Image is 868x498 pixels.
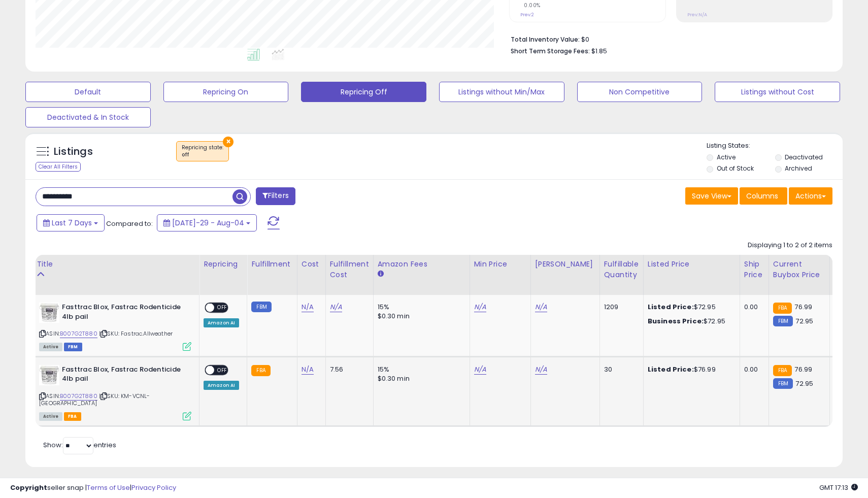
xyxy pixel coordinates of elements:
[535,302,547,312] a: N/A
[39,365,191,419] div: ASIN:
[604,365,636,374] div: 30
[60,392,97,401] a: B007G2T880
[535,259,595,270] div: [PERSON_NAME]
[773,259,825,280] div: Current Buybox Price
[157,214,257,231] button: [DATE]-29 - Aug-04
[36,162,81,172] div: Clear All Filters
[62,303,185,324] b: Fasttrac Blox, Fastrac Rodenticide 4lb pail
[330,259,369,280] div: Fulfillment Cost
[163,82,289,102] button: Repricing On
[302,364,314,375] a: N/A
[685,187,738,205] button: Save View
[302,259,321,270] div: Cost
[648,365,732,374] div: $76.99
[223,137,233,147] button: ×
[64,343,82,351] span: FBM
[744,259,764,280] div: Ship Price
[746,191,778,201] span: Columns
[378,270,384,279] small: Amazon Fees.
[37,214,105,231] button: Last 7 Days
[378,303,462,312] div: 15%
[204,381,239,390] div: Amazon AI
[37,259,195,270] div: Title
[251,259,292,270] div: Fulfillment
[182,151,223,158] div: off
[577,82,703,102] button: Non Competitive
[591,46,607,56] span: $1.85
[520,2,541,9] small: 0.00%
[87,483,130,492] a: Terms of Use
[785,153,823,161] label: Deactivated
[794,302,812,312] span: 76.99
[717,164,754,173] label: Out of Stock
[717,153,736,161] label: Active
[39,365,59,385] img: 510qgL+tVsL._SL40_.jpg
[715,82,840,102] button: Listings without Cost
[39,412,62,421] span: All listings currently available for purchase on Amazon
[819,483,858,492] span: 2025-08-12 17:13 GMT
[748,241,832,250] div: Displaying 1 to 2 of 2 items
[511,32,825,45] li: $0
[25,82,151,102] button: Default
[648,303,732,312] div: $72.95
[535,364,547,375] a: N/A
[52,218,92,228] span: Last 7 Days
[214,304,230,312] span: OFF
[707,141,842,151] p: Listing States:
[773,316,793,326] small: FBM
[648,259,736,270] div: Listed Price
[773,303,792,314] small: FBA
[172,218,244,228] span: [DATE]-29 - Aug-04
[54,145,93,159] h5: Listings
[794,364,812,374] span: 76.99
[474,259,526,270] div: Min Price
[99,329,173,338] span: | SKU: Fastrac.Allweather
[378,259,465,270] div: Amazon Fees
[251,302,271,312] small: FBM
[214,366,230,374] span: OFF
[511,47,590,55] b: Short Term Storage Fees:
[39,392,150,407] span: | SKU: KM-VCNL-[GEOGRAPHIC_DATA]
[182,144,223,159] span: Repricing state :
[25,107,151,127] button: Deactivated & In Stock
[60,329,97,338] a: B007G2T880
[439,82,564,102] button: Listings without Min/Max
[795,379,813,388] span: 72.95
[773,365,792,376] small: FBA
[511,35,580,44] b: Total Inventory Value:
[256,187,295,205] button: Filters
[795,316,813,326] span: 72.95
[687,12,707,18] small: Prev: N/A
[474,302,486,312] a: N/A
[64,412,81,421] span: FBA
[648,317,732,326] div: $72.95
[62,365,185,386] b: Fasttrac Blox, Fastrac Rodenticide 4lb pail
[204,318,239,327] div: Amazon AI
[131,483,176,492] a: Privacy Policy
[785,164,812,173] label: Archived
[648,316,704,326] b: Business Price:
[789,187,832,205] button: Actions
[604,259,639,280] div: Fulfillable Quantity
[520,12,534,18] small: Prev: 2
[648,302,694,312] b: Listed Price:
[251,365,270,376] small: FBA
[10,483,47,492] strong: Copyright
[301,82,426,102] button: Repricing Off
[474,364,486,375] a: N/A
[744,303,761,312] div: 0.00
[39,303,191,350] div: ASIN:
[740,187,787,205] button: Columns
[604,303,636,312] div: 1209
[330,365,365,374] div: 7.56
[378,374,462,383] div: $0.30 min
[773,378,793,389] small: FBM
[43,440,116,450] span: Show: entries
[302,302,314,312] a: N/A
[648,364,694,374] b: Listed Price:
[10,483,176,493] div: seller snap | |
[39,343,62,351] span: All listings currently available for purchase on Amazon
[378,312,462,321] div: $0.30 min
[378,365,462,374] div: 15%
[39,303,59,323] img: 510qgL+tVsL._SL40_.jpg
